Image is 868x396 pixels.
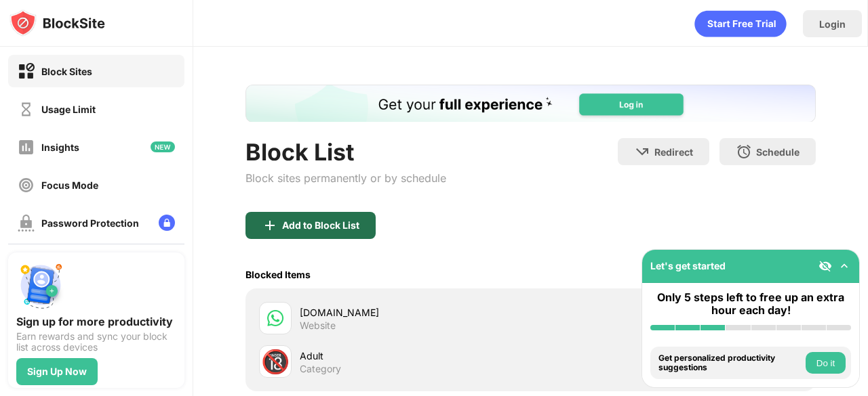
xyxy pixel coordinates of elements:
div: Earn rewards and sync your block list across devices [16,331,176,353]
div: animation [694,10,787,37]
div: Block List [245,138,446,166]
img: password-protection-off.svg [18,215,35,232]
div: Block Sites [41,66,92,77]
img: lock-menu.svg [159,215,175,231]
img: insights-off.svg [18,139,35,156]
div: Sign up for more productivity [16,315,176,328]
button: Do it [806,352,846,374]
div: Password Protection [41,217,139,229]
img: omni-setup-toggle.svg [837,259,851,273]
div: Sign Up Now [27,366,87,377]
div: Website [300,320,336,332]
div: Block sites permanently or by schedule [245,171,446,185]
img: eye-not-visible.svg [818,259,832,273]
div: Let's get started [650,260,726,271]
div: Add to Block List [282,220,359,231]
img: new-icon.svg [151,141,175,152]
div: Focus Mode [41,179,98,191]
img: focus-off.svg [18,177,35,194]
img: push-signup.svg [16,261,65,309]
div: Blocked Items [245,269,311,280]
div: [DOMAIN_NAME] [300,305,531,320]
div: Redirect [654,146,693,158]
img: favicons [267,310,283,326]
div: Adult [300,349,531,363]
div: Usage Limit [41,104,96,115]
img: time-usage-off.svg [18,101,35,118]
div: Category [300,363,341,375]
div: 🔞 [261,348,290,376]
div: Insights [41,141,79,153]
img: logo-blocksite.svg [9,9,105,37]
div: Login [819,18,846,30]
div: Get personalized productivity suggestions [658,353,802,373]
iframe: Banner [245,85,816,122]
img: block-on.svg [18,63,35,80]
div: Schedule [756,146,800,158]
div: Only 5 steps left to free up an extra hour each day! [650,291,851,317]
